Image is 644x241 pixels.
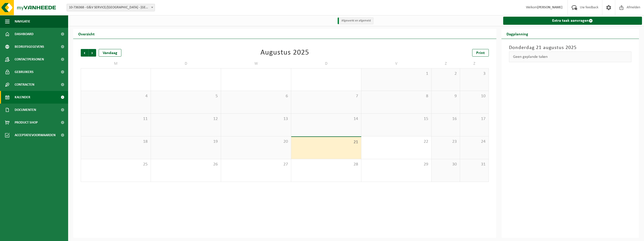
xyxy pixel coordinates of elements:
[294,116,359,122] span: 14
[476,51,485,55] span: Print
[67,4,155,11] span: 10-736368 - G&V SERVICE/POMMEROEIL - POMMEROEUL
[224,93,288,99] span: 6
[15,40,44,53] span: Bedrijfsgegevens
[463,139,486,144] span: 24
[509,52,632,62] div: Geen geplande taken
[291,59,361,68] td: D
[84,93,148,99] span: 4
[463,71,486,77] span: 3
[153,93,218,99] span: 5
[81,59,151,68] td: M
[15,78,34,91] span: Contracten
[503,17,642,25] a: Extra taak aanvragen
[15,66,34,78] span: Gebruikers
[15,116,38,129] span: Product Shop
[15,15,30,28] span: Navigatie
[84,116,148,122] span: 11
[15,91,30,104] span: Kalender
[81,49,88,57] span: Vorige
[364,93,429,99] span: 8
[153,162,218,167] span: 26
[294,139,359,145] span: 21
[15,28,34,40] span: Dashboard
[89,49,96,57] span: Volgende
[364,71,429,77] span: 1
[15,53,44,66] span: Contactpersonen
[509,44,632,52] h3: Donderdag 21 augustus 2025
[15,129,56,141] span: Acceptatievoorwaarden
[432,59,460,68] td: Z
[224,162,288,167] span: 27
[364,139,429,144] span: 22
[434,162,457,167] span: 30
[463,162,486,167] span: 31
[294,93,359,99] span: 7
[67,4,155,11] span: 10-736368 - G&V SERVICE/POMMEROEIL - POMMEROEUL
[153,139,218,144] span: 19
[15,104,36,116] span: Documenten
[99,49,121,57] div: Vandaag
[472,49,489,57] a: Print
[364,162,429,167] span: 29
[361,59,432,68] td: V
[84,162,148,167] span: 25
[434,139,457,144] span: 23
[434,71,457,77] span: 2
[151,59,221,68] td: D
[434,93,457,99] span: 9
[260,49,309,57] div: Augustus 2025
[501,29,533,39] h2: Dagplanning
[224,139,288,144] span: 20
[84,139,148,144] span: 18
[153,116,218,122] span: 12
[294,162,359,167] span: 28
[338,17,373,24] li: Afgewerkt en afgemeld
[221,59,291,68] td: W
[463,93,486,99] span: 10
[364,116,429,122] span: 15
[537,6,562,9] strong: [PERSON_NAME]
[463,116,486,122] span: 17
[224,116,288,122] span: 13
[434,116,457,122] span: 16
[460,59,489,68] td: Z
[73,29,100,39] h2: Overzicht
